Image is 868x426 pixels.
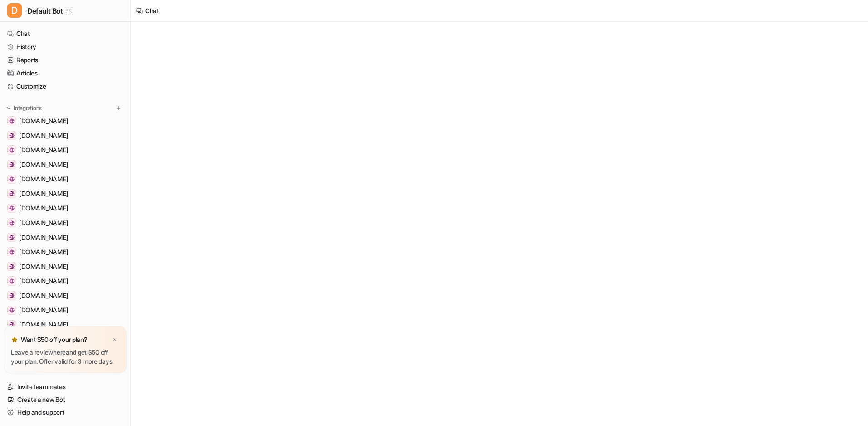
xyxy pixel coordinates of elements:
a: Customize [4,80,127,93]
span: [DOMAIN_NAME] [19,131,68,140]
a: Help and support [4,406,127,419]
img: aecmag.com [9,264,15,269]
img: app.livestorm.co [9,162,15,167]
a: Articles [4,67,127,80]
span: [DOMAIN_NAME] [19,160,68,169]
span: [DOMAIN_NAME] [19,233,68,242]
p: Leave a review and get $50 off your plan. Offer valid for 3 more days. [11,348,119,366]
a: sifted.eu[DOMAIN_NAME] [4,173,127,185]
a: technologymagazine.com[DOMAIN_NAME] [4,144,127,156]
span: [DOMAIN_NAME] [19,218,68,227]
a: www.intelligentdatacentres.com[DOMAIN_NAME] [4,129,127,142]
span: [DOMAIN_NAME] [19,145,68,155]
a: here [53,348,66,356]
a: www.capacitymedia.com[DOMAIN_NAME] [4,202,127,215]
span: [DOMAIN_NAME] [19,262,68,271]
a: technation.io[DOMAIN_NAME] [4,187,127,200]
a: www.datacenterdynamics.com[DOMAIN_NAME] [4,275,127,287]
span: [DOMAIN_NAME] [19,175,68,184]
img: www.bimplus.co.uk [9,249,15,255]
a: Invite teammates [4,381,127,393]
img: www.intelligentdatacentres.com [9,133,15,138]
button: Integrations [4,104,44,113]
a: www.contractormag.com[DOMAIN_NAME] [4,231,127,244]
img: technation.io [9,191,15,196]
a: app.livestorm.co[DOMAIN_NAME] [4,158,127,171]
span: Default Bot [27,5,63,17]
img: technologymagazine.com [9,147,15,153]
img: expand menu [5,105,12,111]
a: History [4,40,127,53]
img: www.capacitymedia.com [9,205,15,211]
a: www.bimplus.co.uk[DOMAIN_NAME] [4,246,127,258]
a: www.irishtimes.com[DOMAIN_NAME] [4,304,127,316]
span: [DOMAIN_NAME] [19,320,68,329]
span: [DOMAIN_NAME] [19,116,68,125]
img: menu_add.svg [115,105,122,111]
p: Want $50 off your plan? [21,335,88,344]
div: Chat [145,6,159,15]
img: www.irishtimes.com [9,307,15,313]
span: [DOMAIN_NAME] [19,189,68,198]
img: sifted.eu [9,176,15,182]
span: [DOMAIN_NAME] [19,204,68,213]
span: [DOMAIN_NAME] [19,276,68,286]
span: D [7,3,22,18]
a: aecmag.com[DOMAIN_NAME] [4,260,127,273]
a: www.xyzreality.com[DOMAIN_NAME] [4,115,127,127]
img: x [112,337,118,343]
img: www.geoweeknews.com [9,293,15,298]
a: Create a new Bot [4,393,127,406]
img: www.datacenterdynamics.com [9,278,15,284]
a: Chat [4,27,127,40]
span: [DOMAIN_NAME] [19,291,68,300]
img: www.contractormag.com [9,235,15,240]
a: www.geoweeknews.com[DOMAIN_NAME] [4,289,127,302]
a: journals.cices.org[DOMAIN_NAME] [4,216,127,229]
img: www.xyzreality.com [9,118,15,124]
img: journals.cices.org [9,220,15,226]
a: aeccafe.com[DOMAIN_NAME] [4,318,127,331]
p: Integrations [14,105,42,112]
span: [DOMAIN_NAME] [19,247,68,256]
a: Reports [4,54,127,66]
img: aeccafe.com [9,322,15,327]
img: star [11,336,18,343]
span: [DOMAIN_NAME] [19,306,68,315]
